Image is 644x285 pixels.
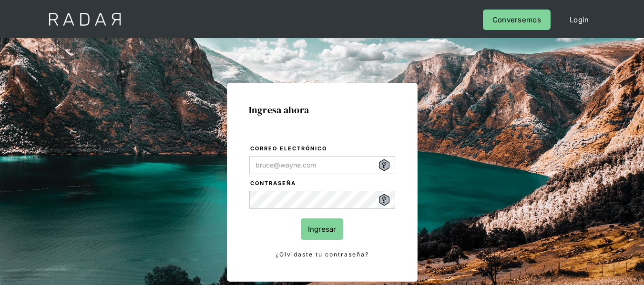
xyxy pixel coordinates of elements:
form: Login Form [249,144,396,260]
input: bruce@wayne.com [249,156,395,174]
a: ¿Olvidaste tu contraseña? [249,249,395,260]
a: Conversemos [483,10,551,30]
h1: Ingresa ahora [249,105,396,115]
a: Login [560,10,599,30]
label: Correo electrónico [250,144,395,154]
input: Ingresar [301,218,343,240]
label: Contraseña [250,179,395,188]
